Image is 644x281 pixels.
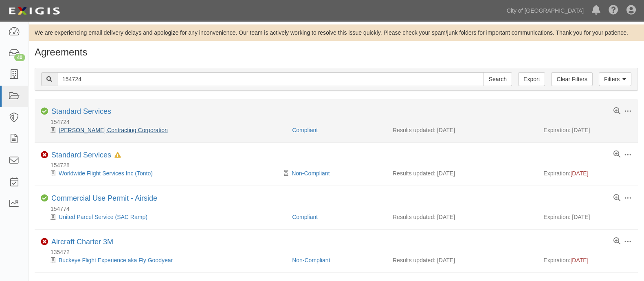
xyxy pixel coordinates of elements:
a: Buckeye Flight Experience aka Fly Goodyear [59,257,173,263]
div: Results updated: [DATE] [393,169,531,177]
div: Expiration: [DATE] [543,126,632,134]
div: Expiration: [543,256,632,264]
a: View results summary [613,195,620,202]
div: Expiration: [543,169,632,177]
a: Standard Services [51,107,111,115]
h1: Agreements [35,47,638,58]
i: Non-Compliant [41,151,48,159]
i: Non-Compliant [41,238,48,246]
div: Results updated: [DATE] [393,256,531,264]
input: Search [57,72,484,86]
a: Compliant [292,214,318,220]
i: Compliant [41,195,48,202]
a: View results summary [613,151,620,158]
a: City of [GEOGRAPHIC_DATA] [503,2,588,19]
i: Pending Review [284,170,288,176]
div: Standard Services [51,107,111,116]
a: Export [518,72,545,86]
div: 40 [14,54,25,61]
div: We are experiencing email delivery delays and apologize for any inconvenience. Our team is active... [29,29,644,37]
div: 135472 [41,248,638,256]
a: Commercial Use Permit - Airside [51,194,157,202]
div: Results updated: [DATE] [393,213,531,221]
div: Standard Services [51,151,121,160]
a: Aircraft Charter 3M [51,238,113,246]
div: United Parcel Service (SAC Ramp) [41,213,286,221]
a: Clear Filters [551,72,592,86]
div: 154724 [41,118,638,126]
a: Non-Compliant [292,170,330,177]
div: 154728 [41,161,638,169]
a: Non-Compliant [292,257,330,263]
i: Help Center - Complianz [609,6,618,15]
div: Buckeye Flight Experience aka Fly Goodyear [41,256,286,264]
a: [PERSON_NAME] Contracting Corporation [59,127,168,133]
i: Compliant [41,108,48,115]
img: logo-5460c22ac91f19d4615b14bd174203de0afe785f0fc80cf4dbbc73dc1793850b.png [6,4,62,18]
div: Aircraft Charter 3M [51,238,113,247]
div: Results updated: [DATE] [393,126,531,134]
a: Standard Services [51,151,111,159]
div: Expiration: [DATE] [543,213,632,221]
div: Commercial Use Permit - Airside [51,194,157,203]
a: View results summary [613,108,620,115]
a: Filters [599,72,631,86]
span: [DATE] [570,170,588,177]
a: View results summary [613,238,620,245]
a: Compliant [292,127,318,133]
a: United Parcel Service (SAC Ramp) [59,214,147,220]
div: 154774 [41,205,638,213]
div: Worldwide Flight Services Inc (Tonto) [41,169,286,177]
input: Search [484,72,512,86]
a: Worldwide Flight Services Inc (Tonto) [59,170,153,177]
span: [DATE] [570,257,588,263]
i: In Default since 04/21/2025 [114,153,121,158]
div: Simpson Walker Contracting Corporation [41,126,286,134]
